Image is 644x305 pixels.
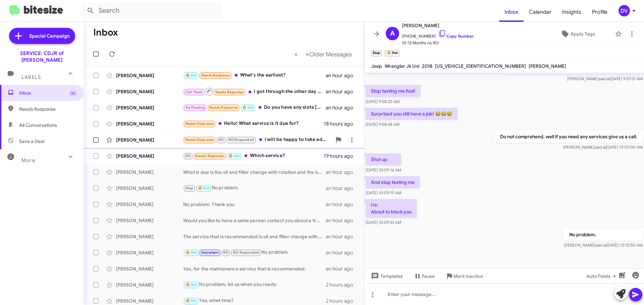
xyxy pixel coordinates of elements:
[185,90,203,94] span: Call Them
[183,120,324,128] div: Hello! What service is it due for?
[93,27,118,38] h1: Inbox
[564,243,643,248] span: [PERSON_NAME] [DATE] 10:10:50 AM
[185,186,194,190] span: Stop
[385,63,419,69] span: Wrangler Jk Unl
[595,243,607,248] span: said at
[209,105,238,110] span: Needs Response
[116,72,183,79] div: [PERSON_NAME]
[385,50,399,56] small: 🔥 Hot
[324,153,359,159] div: 19 hours ago
[326,298,359,304] div: 2 hours ago
[326,217,359,224] div: an hour ago
[183,281,326,289] div: No problem, let us when you ready.
[402,30,474,40] span: [PHONE_NUMBER]
[567,76,643,81] span: [PERSON_NAME] [DATE] 9:57:21 AM
[306,50,309,58] span: »
[185,154,191,158] span: RO
[116,282,183,288] div: [PERSON_NAME]
[218,138,224,142] span: RO
[366,190,401,195] span: [DATE] 10:09:19 AM
[19,122,57,129] span: All Conversations
[438,34,474,39] a: Copy Number
[586,270,619,282] span: Auto Fields
[19,90,76,96] span: Inbox
[326,282,359,288] div: 2 hours ago
[371,50,382,56] small: Stop
[366,199,417,218] p: I'm About to block you
[543,28,612,40] button: Apply Tags
[21,157,35,163] span: More
[598,76,610,81] span: said at
[453,270,483,282] span: Mark Inactive
[587,2,613,22] span: Profile
[233,250,259,255] span: RO Responded
[294,50,298,58] span: «
[116,217,183,224] div: [PERSON_NAME]
[326,185,359,192] div: an hour ago
[228,138,254,142] span: RO Responded
[366,167,401,172] span: [DATE] 10:09:16 AM
[116,137,183,143] div: [PERSON_NAME]
[201,250,219,255] span: Important
[422,63,432,69] span: 2018
[435,63,526,69] span: [US_VEHICLE_IDENTIFICATION_NUMBER]
[116,185,183,192] div: [PERSON_NAME]
[326,265,359,272] div: an hour ago
[422,270,435,282] span: Pause
[408,270,440,282] button: Pause
[116,88,183,95] div: [PERSON_NAME]
[29,33,70,39] span: Special Campaign
[81,3,222,19] input: Search
[390,28,395,39] span: A
[183,71,326,79] div: What's the earliest?
[116,265,183,272] div: [PERSON_NAME]
[619,5,630,16] div: DV
[290,47,356,61] nav: Page navigation example
[116,201,183,208] div: [PERSON_NAME]
[116,298,183,304] div: [PERSON_NAME]
[183,217,326,224] div: Would you like to have a sales person contact you about a trade in?
[563,145,643,150] span: [PERSON_NAME] [DATE] 10:07:00 AM
[366,108,458,120] p: Surprised you still have a job! 😂😂😂
[183,233,326,240] div: The service that is recommended is oil and filter change with rotation and the brake fluid servic...
[366,99,399,104] span: [DATE] 9:58:20 AM
[183,184,326,192] div: No problem.
[195,154,224,158] span: Needs Response
[228,154,240,158] span: 🔥 Hot
[364,270,408,282] button: Templates
[370,270,403,282] span: Templates
[402,40,474,46] span: 10-12 Months no RO
[366,153,401,165] p: Shut up
[326,201,359,208] div: an hour ago
[557,2,587,22] a: Insights
[19,138,44,145] span: Save a Deal
[116,153,183,159] div: [PERSON_NAME]
[185,299,197,303] span: 🔥 Hot
[70,90,76,96] span: (6)
[366,176,420,188] p: And stop texting me
[9,28,75,44] a: Special Campaign
[495,131,643,143] p: Do not comprehend, well if you need any services give us a call.
[326,249,359,256] div: an hour ago
[326,233,359,240] div: an hour ago
[326,88,359,95] div: an hour ago
[183,87,326,96] div: I got through the other day all good thank you!
[366,122,399,127] span: [DATE] 9:58:48 AM
[371,63,382,69] span: Jeep
[302,47,356,61] button: Next
[564,228,643,241] p: No problem.
[183,249,326,256] div: No problem.
[183,169,326,175] div: What is due is the oil and filter change with rotation and the brake fluid service and fuel induc...
[185,105,205,110] span: Try Pausing
[198,186,209,190] span: 🔥 Hot
[402,21,474,30] span: [PERSON_NAME]
[581,270,624,282] button: Auto Fields
[499,2,524,22] a: Inbox
[183,136,332,144] div: I will be happy to take advantage of the discount. I have been waiting to hear back in reference ...
[116,249,183,256] div: [PERSON_NAME]
[183,265,326,272] div: Yes, for the maintenance service that is recommended.
[309,51,352,58] span: Older Messages
[524,2,557,22] a: Calendar
[571,28,595,40] span: Apply Tags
